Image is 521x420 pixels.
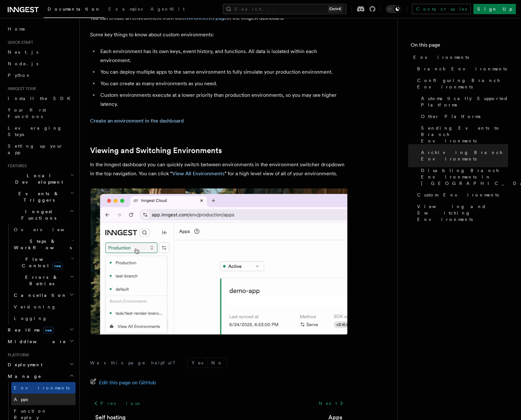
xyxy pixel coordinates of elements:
[5,208,69,221] span: Inngest Functions
[11,289,76,301] button: Cancellation
[473,4,516,14] a: Sign Up
[5,188,76,206] button: Events & Triggers
[5,206,76,224] button: Inngest Functions
[413,54,469,60] span: Environments
[5,46,76,58] a: Next.js
[223,4,346,14] button: Search...Ctrl+K
[151,6,185,12] span: AgentKit
[418,165,508,189] a: Disabling Branch Environments in [GEOGRAPHIC_DATA]
[411,51,508,63] a: Environments
[90,146,222,155] a: Viewing and Switching Environments
[5,58,76,69] a: Node.js
[98,68,347,77] li: You can deploy multiple apps to the same environment to fully simulate your production environment.
[5,172,70,185] span: Local Development
[11,274,70,287] span: Errors & Retries
[5,190,70,203] span: Events & Triggers
[5,224,76,324] div: Inngest Functions
[421,113,480,120] span: Other Platforms
[207,358,227,368] button: No
[52,262,63,269] span: new
[5,336,76,347] button: Middleware
[8,73,31,78] span: Python
[5,86,36,91] span: Inngest tour
[5,170,76,188] button: Local Development
[412,4,471,14] a: Contact sales
[90,360,180,366] p: Was this page helpful?
[8,143,63,155] span: Setting up your app
[418,111,508,122] a: Other Platforms
[14,316,47,321] span: Logging
[90,30,347,39] p: Some key things to know about custom environments:
[5,361,42,368] span: Deployment
[98,79,347,88] li: You can create as many environments as you need.
[98,91,347,109] li: Custom environments execute at a lower priority than production environments, so you may see high...
[11,313,76,324] a: Logging
[5,122,76,140] a: Leveraging Steps
[44,2,105,18] a: Documentation
[5,327,54,333] span: Realtime
[5,373,41,379] span: Manage
[418,93,508,111] a: Automatically Supported Platforms
[417,66,507,72] span: Branch Environments
[415,189,508,201] a: Custom Environments
[5,104,76,122] a: Your first Functions
[11,235,76,253] button: Steps & Workflows
[417,192,499,198] span: Custom Environments
[90,118,184,124] a: Create an environment in the dashboard
[48,6,101,12] span: Documentation
[418,122,508,147] a: Sending Events to Branch Environments
[11,238,72,251] span: Steps & Workflows
[5,163,27,169] span: Features
[11,292,67,298] span: Cancellation
[11,301,76,313] a: Versioning
[5,352,29,358] span: Platform
[417,77,508,90] span: Configuring Branch Environments
[90,397,143,409] a: Previous
[14,397,28,402] span: Apps
[5,40,33,45] span: Quick start
[8,107,46,119] span: Your first Functions
[90,188,347,334] img: The environment switcher dropdown menu in the Inngest dashboard
[415,201,508,225] a: Viewing and Switching Environments
[14,227,80,232] span: Overview
[11,394,76,405] a: Apps
[99,378,156,387] span: Edit this page on GitHub
[11,256,71,269] span: Flow Control
[11,271,76,289] button: Errors & Retries
[8,26,26,32] span: Home
[5,370,76,382] button: Manage
[5,140,76,158] a: Setting up your app
[5,338,66,345] span: Middleware
[90,160,347,178] p: In the Inngest dashboard you can quickly switch between environments in the environment switcher ...
[14,304,56,309] span: Versioning
[11,253,76,271] button: Flow Controlnew
[188,358,207,368] button: Yes
[8,125,62,137] span: Leveraging Steps
[315,397,347,409] a: Next
[5,324,76,336] button: Realtimenew
[147,2,188,17] a: AgentKit
[14,385,69,390] span: Environments
[90,378,156,387] a: Edit this page on GitHub
[415,75,508,93] a: Configuring Branch Environments
[98,47,347,65] li: Each environment has its own keys, event history, and functions. All data is isolated within each...
[421,95,508,108] span: Automatically Supported Platforms
[14,408,47,420] span: Function Replay
[11,382,76,394] a: Environments
[417,203,508,223] span: Viewing and Switching Environments
[8,61,38,66] span: Node.js
[5,93,76,104] a: Install the SDK
[11,224,76,235] a: Overview
[8,50,38,55] span: Next.js
[5,359,76,370] button: Deployment
[172,170,224,177] a: View All Environments
[411,41,508,51] h4: On this page
[418,147,508,165] a: Archiving Branch Environments
[8,96,74,101] span: Install the SDK
[5,69,76,81] a: Python
[105,2,147,17] a: Examples
[5,23,76,35] a: Home
[421,149,508,162] span: Archiving Branch Environments
[108,6,143,12] span: Examples
[328,6,343,12] kbd: Ctrl+K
